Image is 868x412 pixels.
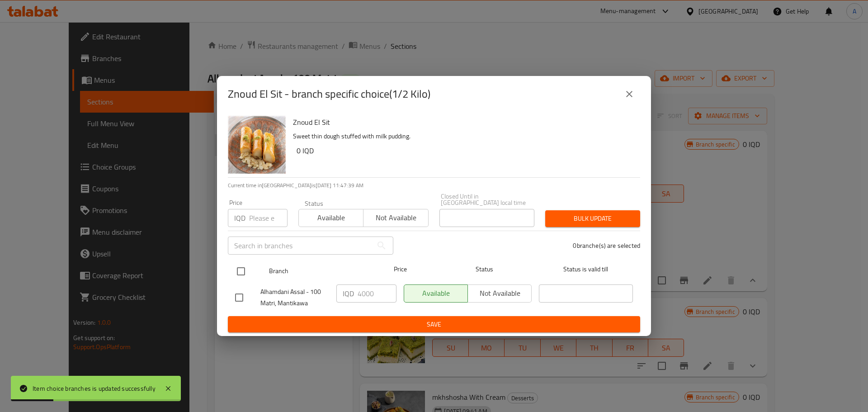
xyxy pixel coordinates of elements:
[293,131,633,142] p: Sweet thin dough stuffed with milk pudding.
[269,265,363,277] span: Branch
[343,288,354,299] p: IQD
[363,209,428,227] button: Not available
[358,284,396,303] input: Please enter price
[33,384,156,393] div: Item choice branches is updated successfully
[573,241,640,250] p: 0 branche(s) are selected
[228,87,430,101] h2: Znoud El Sit - branch specific choice(1/2 Kilo)
[438,264,532,275] span: Status
[367,211,425,224] span: Not available
[302,211,360,224] span: Available
[228,316,640,333] button: Save
[539,264,633,275] span: Status is valid till
[370,264,430,275] span: Price
[552,213,633,224] span: Bulk update
[234,213,245,223] p: IQD
[293,116,633,128] h6: Znoud El Sit
[260,286,329,309] span: Alhamdani Assal - 100 Matri, Mantikawa
[228,237,373,255] input: Search in branches
[297,144,633,157] h6: 0 IQD
[249,209,288,227] input: Please enter price
[298,209,363,227] button: Available
[235,319,633,330] span: Save
[228,181,640,189] p: Current time in [GEOGRAPHIC_DATA] is [DATE] 11:47:39 AM
[228,116,286,174] img: Znoud El Sit
[618,83,640,105] button: close
[545,210,640,227] button: Bulk update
